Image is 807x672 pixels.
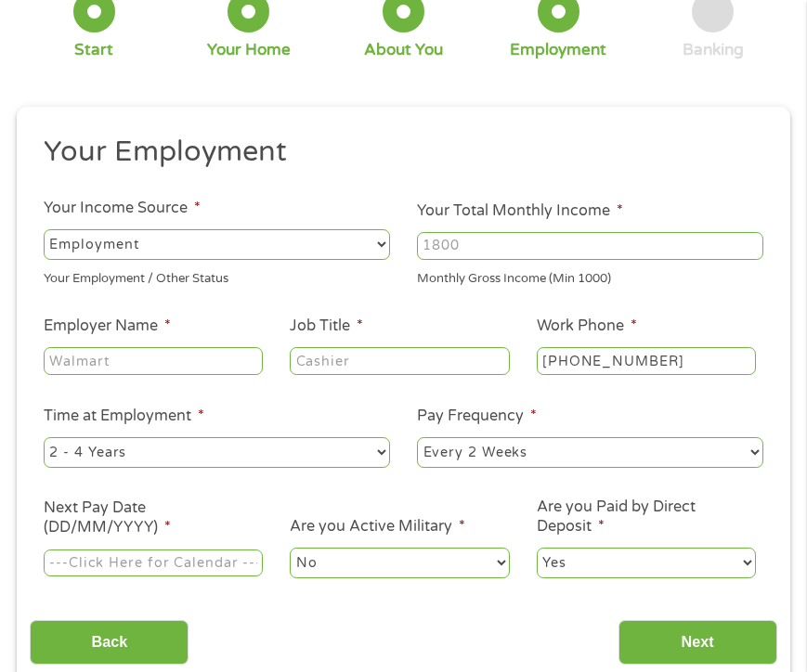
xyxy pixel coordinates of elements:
[207,40,291,60] div: Your Home
[44,199,201,218] label: Your Income Source
[30,620,189,666] input: Back
[364,40,443,60] div: About You
[683,40,744,60] div: Banking
[417,232,763,260] input: 1800
[44,498,264,537] label: Next Pay Date (DD/MM/YYYY)
[618,620,777,666] input: Next
[74,40,113,60] div: Start
[510,40,606,60] div: Employment
[537,317,637,336] label: Work Phone
[537,498,757,536] label: Are you Paid by Direct Deposit
[417,407,537,426] label: Pay Frequency
[417,263,763,288] div: Monthly Gross Income (Min 1000)
[44,134,750,171] h2: Your Employment
[44,407,204,426] label: Time at Employment
[44,317,171,336] label: Employer Name
[290,347,510,375] input: Cashier
[417,201,623,221] label: Your Total Monthly Income
[44,549,264,577] input: ---Click Here for Calendar ---
[44,347,264,375] input: Walmart
[537,347,757,375] input: (231) 754-4010
[44,263,390,288] div: Your Employment / Other Status
[290,517,465,536] label: Are you Active Military
[290,317,363,336] label: Job Title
